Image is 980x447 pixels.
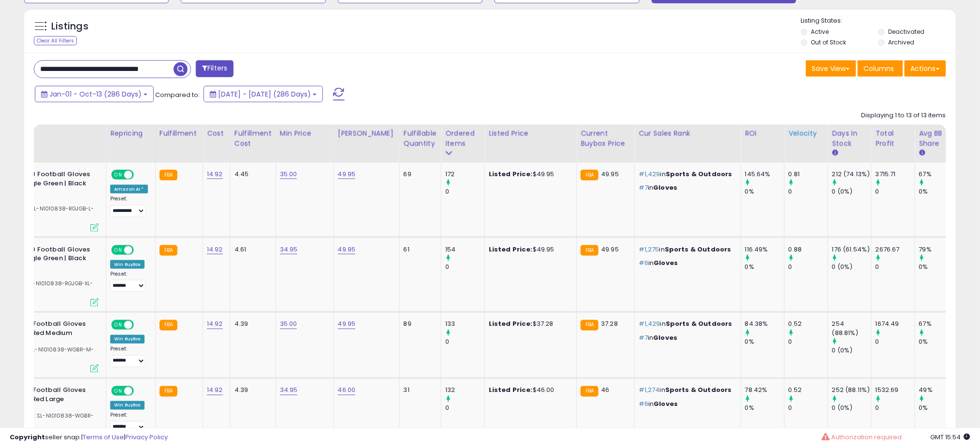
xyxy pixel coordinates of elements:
[160,320,177,331] small: FBA
[489,320,569,329] div: $37.28
[919,245,958,254] div: 79%
[581,386,599,397] small: FBA
[654,183,678,192] span: Gloves
[489,386,569,395] div: $46.00
[639,334,733,343] p: in
[639,320,660,329] span: #1,429
[234,386,268,395] div: 4.39
[745,320,784,329] div: 84.38%
[110,335,145,344] div: Win BuyBox
[207,128,226,139] div: Cost
[832,128,867,149] div: Days In Stock
[745,338,784,347] div: 0%
[489,386,533,395] b: Listed Price:
[639,245,659,254] span: #1,275
[404,128,437,149] div: Fulfillable Quantity
[919,187,958,196] div: 0%
[919,170,958,179] div: 67%
[581,128,630,149] div: Current Buybox Price
[639,400,733,409] p: in
[919,338,958,347] div: 0%
[789,320,828,329] div: 0.52
[112,171,124,179] span: ON
[876,338,915,347] div: 0
[110,401,145,410] div: Win BuyBox
[234,170,268,179] div: 4.45
[280,245,298,254] a: 34.95
[639,258,648,267] span: #6
[789,404,828,413] div: 0
[35,86,154,102] button: Jan-01 - Oct-13 (286 Days)
[654,400,678,409] span: Gloves
[876,128,911,149] div: Total Profit
[919,128,954,149] div: Avg BB Share
[207,245,223,254] a: 14.92
[49,89,142,99] span: Jan-01 - Oct-13 (286 Days)
[280,128,330,139] div: Min Price
[919,263,958,271] div: 0%
[789,338,828,347] div: 0
[919,404,958,413] div: 0%
[196,60,234,77] button: Filters
[639,400,648,409] span: #6
[745,386,784,395] div: 78.42%
[745,245,784,254] div: 116.49%
[931,433,970,442] span: 2025-10-14 15:54 GMT
[110,260,145,269] div: Win BuyBox
[160,386,177,397] small: FBA
[204,86,323,102] button: [DATE] - [DATE] (286 Days)
[338,245,356,254] a: 49.95
[581,245,599,256] small: FBA
[639,259,733,267] p: in
[155,90,200,99] span: Compared to:
[51,20,88,33] h5: Listings
[811,38,847,46] label: Out of Stock
[234,128,272,149] div: Fulfillment Cost
[919,149,925,157] small: Avg BB Share.
[110,128,151,139] div: Repricing
[789,128,824,139] div: Velocity
[601,320,618,329] span: 37.28
[806,60,856,77] button: Save View
[789,386,828,395] div: 0.52
[832,170,871,179] div: 212 (74.13%)
[864,64,894,73] span: Columns
[639,245,733,254] p: in
[489,128,572,139] div: Listed Price
[581,320,599,331] small: FBA
[207,320,223,329] a: 14.92
[832,347,871,355] div: 0 (0%)
[876,170,915,179] div: 3715.71
[639,183,733,192] p: in
[489,320,533,329] b: Listed Price:
[858,60,903,77] button: Columns
[404,386,434,395] div: 31
[404,170,434,179] div: 69
[489,170,569,179] div: $49.95
[789,263,828,271] div: 0
[639,170,733,179] p: in
[160,128,199,139] div: Fulfillment
[280,169,297,179] a: 35.00
[112,321,124,329] span: ON
[639,386,660,395] span: #1,274
[601,386,609,395] span: 46
[832,149,838,157] small: Days In Stock.
[888,38,914,46] label: Archived
[110,346,148,368] div: Preset:
[665,386,732,395] span: Sports & Outdoors
[160,170,177,181] small: FBA
[338,320,356,329] a: 49.95
[876,404,915,413] div: 0
[876,386,915,395] div: 1532.69
[919,320,958,329] div: 67%
[234,320,268,329] div: 4.39
[654,334,678,343] span: Gloves
[132,171,148,179] span: OFF
[280,386,298,395] a: 34.95
[10,433,45,442] strong: Copyright
[745,128,780,139] div: ROI
[832,187,871,196] div: 0 (0%)
[666,169,732,179] span: Sports & Outdoors
[639,169,660,179] span: #1,429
